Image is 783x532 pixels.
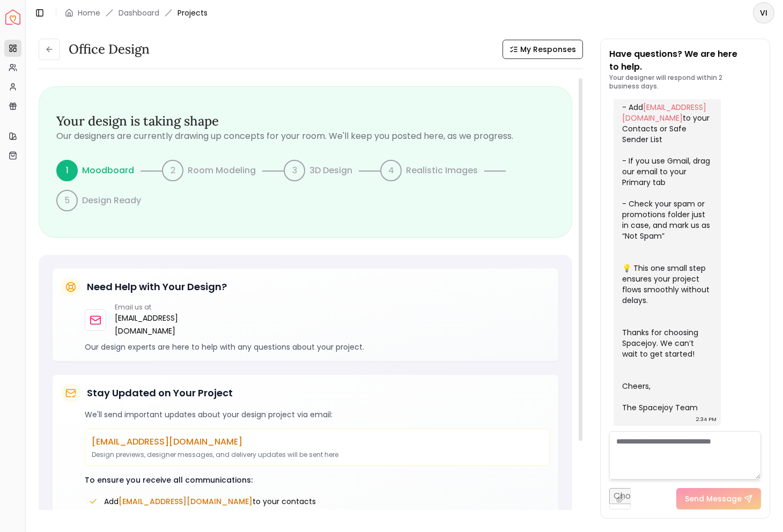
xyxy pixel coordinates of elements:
span: Add to your contacts [104,496,316,507]
p: Our designers are currently drawing up concepts for your room. We'll keep you posted here, as we ... [56,130,555,143]
p: Room Modeling [188,164,256,177]
p: Realistic Images [406,164,478,177]
button: My Responses [503,40,583,59]
p: [EMAIL_ADDRESS][DOMAIN_NAME] [92,435,543,448]
h3: Office design [69,41,150,58]
p: Have questions? We are here to help. [609,48,761,73]
p: Moodboard [82,164,134,177]
span: My Responses [520,44,576,55]
p: Your designer will respond within 2 business days. [609,73,761,91]
nav: breadcrumb [65,8,208,18]
span: VI [754,3,773,23]
div: 2:34 PM [696,414,716,425]
div: 2 [162,160,183,181]
a: [EMAIL_ADDRESS][DOMAIN_NAME] [622,102,706,123]
p: Design Ready [82,194,141,207]
p: Design previews, designer messages, and delivery updates will be sent here [92,450,543,459]
h3: Your design is taking shape [56,113,555,130]
p: 3D Design [309,164,352,177]
span: [EMAIL_ADDRESS][DOMAIN_NAME] [119,496,253,507]
div: 3 [284,160,305,181]
div: 1 [56,160,78,181]
p: We'll send important updates about your design project via email: [85,409,550,420]
h5: Stay Updated on Your Project [87,386,233,401]
p: Email us at [115,303,188,312]
button: VI [753,2,774,24]
a: Home [78,8,100,18]
a: [EMAIL_ADDRESS][DOMAIN_NAME] [115,312,188,337]
a: Spacejoy [5,10,20,25]
img: Spacejoy Logo [5,10,20,25]
div: 5 [56,190,78,211]
p: Our design experts are here to help with any questions about your project. [85,342,550,352]
a: Dashboard [119,8,159,18]
span: Projects [178,8,208,18]
p: To ensure you receive all communications: [85,475,550,485]
h5: Need Help with Your Design? [87,279,227,294]
div: 4 [380,160,402,181]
